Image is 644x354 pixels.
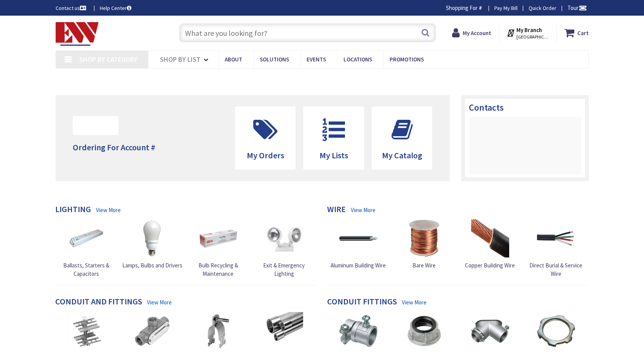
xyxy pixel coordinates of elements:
[494,4,518,12] a: Pay My Bill
[327,204,346,216] h4: Wire
[73,143,155,152] h4: Ordering For Account #
[331,219,386,269] a: Aluminum Building Wire Aluminum Building Wire
[405,219,443,269] a: Bare Wire Bare Wire
[331,262,386,269] span: Aluminum Building Wire
[265,312,303,350] img: Metallic Conduit
[537,312,575,350] img: Conduit Lock Nuts
[402,298,427,306] a: View More
[516,34,549,40] span: [GEOGRAPHIC_DATA], [GEOGRAPHIC_DATA]
[344,56,372,63] span: Locations
[320,150,348,161] span: My Lists
[55,204,91,216] h4: Lighting
[263,262,305,277] span: Exit & Emergency Lighting
[179,23,436,42] input: What are you looking for?
[56,22,99,46] img: Electrical Wholesalers, Inc.
[412,262,436,269] span: Bare Wire
[351,206,376,214] a: View More
[564,26,589,40] a: Cart
[567,4,587,11] span: Tour
[465,219,515,269] a: Copper Building Wire Copper Building Wire
[577,26,589,40] strong: Cart
[525,219,587,278] a: Direct Burial & Service Wire Direct Burial & Service Wire
[307,56,326,63] span: Events
[235,107,296,169] a: My Orders
[199,219,237,257] img: Bulb Recycling & Maintenance
[198,262,238,277] span: Bulb Recycling & Maintenance
[96,206,121,214] a: View More
[304,107,364,169] a: My Lists
[479,4,482,11] strong: #
[55,297,142,308] h4: Conduit and Fittings
[260,56,289,63] span: Solutions
[79,55,137,64] span: Shop By Category
[56,4,88,12] a: Contact us
[465,262,515,269] span: Copper Building Wire
[147,298,172,306] a: View More
[225,56,242,63] span: About
[507,26,549,40] div: My Branch [GEOGRAPHIC_DATA], [GEOGRAPHIC_DATA]
[339,312,377,350] img: Combination Fittings
[160,55,201,64] span: Shop By List
[471,219,509,257] img: Copper Building Wire
[187,219,249,278] a: Bulb Recycling & Maintenance Bulb Recycling & Maintenance
[133,219,171,257] img: Lamps, Bulbs and Drivers
[100,4,131,12] a: Help Center
[63,262,109,277] span: Ballasts, Starters & Capacitors
[67,219,105,257] img: Ballasts, Starters & Capacitors
[516,26,542,34] strong: My Branch
[452,26,491,40] a: My Account
[122,219,182,269] a: Lamps, Bulbs and Drivers Lamps, Bulbs and Drivers
[133,312,171,350] img: Conduit Fittings
[253,219,315,278] a: Exit & Emergency Lighting Exit & Emergency Lighting
[469,103,581,113] h3: Contacts
[471,312,509,350] img: Conduit Fitting Bodies
[67,312,105,350] img: Cable Tray & Accessories
[390,56,424,63] span: Promotions
[247,150,284,161] span: My Orders
[446,4,478,11] span: Shopping For
[339,219,377,257] img: Aluminum Building Wire
[122,262,182,269] span: Lamps, Bulbs and Drivers
[529,4,556,12] a: Quick Order
[265,219,303,257] img: Exit & Emergency Lighting
[55,219,118,278] a: Ballasts, Starters & Capacitors Ballasts, Starters & Capacitors
[529,262,582,277] span: Direct Burial & Service Wire
[327,297,397,308] h4: Conduit Fittings
[463,29,491,37] strong: My Account
[199,312,237,350] img: Hangers, Clamps & Supports
[405,219,443,257] img: Bare Wire
[382,150,422,161] span: My Catalog
[537,219,575,257] img: Direct Burial & Service Wire
[405,312,443,350] img: Conduit Bushings
[372,107,432,169] a: My Catalog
